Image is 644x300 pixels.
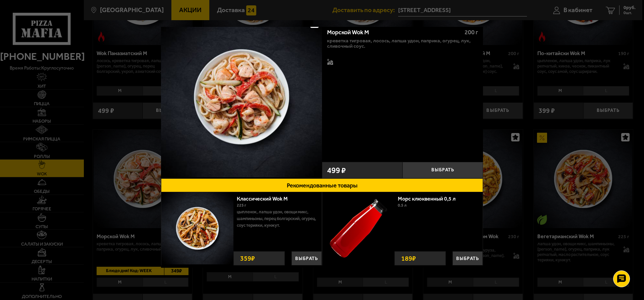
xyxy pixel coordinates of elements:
[237,196,294,202] a: Классический Wok M
[327,38,478,49] p: креветка тигровая, лосось, лапша удон, паприка, огурец, лук, сливочный соус.
[291,251,322,265] button: Выбрать
[398,196,462,202] a: Морс клюквенный 0,5 л
[452,251,483,265] button: Выбрать
[402,162,483,178] button: Выбрать
[398,203,407,208] span: 0.5 л
[327,166,346,174] span: 499 ₽
[161,16,322,177] img: Морской Wok M
[465,29,478,36] span: 200 г
[237,203,246,208] span: 225 г
[327,29,459,36] div: Морской Wok M
[161,178,483,192] button: Рекомендованные товары
[238,252,257,265] strong: 359 ₽
[237,209,317,229] p: цыпленок, лапша удон, овощи микс, шампиньоны, перец болгарский, огурец, соус терияки, кунжут.
[399,252,418,265] strong: 189 ₽
[161,16,322,178] a: Морской Wok M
